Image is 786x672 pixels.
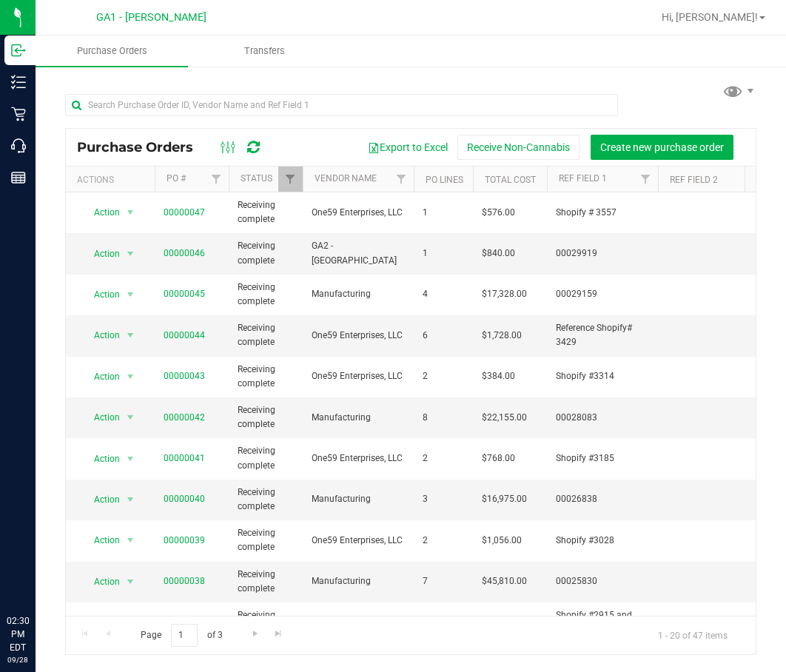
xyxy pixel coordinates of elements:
a: 00000044 [164,330,205,340]
span: 6 [423,329,464,343]
a: 00000042 [164,412,205,423]
inline-svg: Reports [11,170,26,185]
span: Receiving complete [238,608,294,636]
a: Go to the next page [244,624,266,644]
span: Receiving complete [238,280,294,309]
span: Receiving complete [238,568,294,596]
span: 00025830 [556,574,649,588]
span: GA1 - [PERSON_NAME] [96,11,206,24]
a: Filter [278,167,303,192]
a: 00000038 [164,576,205,586]
span: One59 Enterprises, LLC [312,329,405,343]
span: Manufacturing [312,492,405,506]
span: 1 - 20 of 47 items [646,624,739,646]
span: Manufacturing [312,287,405,301]
span: Action [81,407,121,428]
a: 00000047 [164,207,205,218]
span: Receiving complete [238,485,294,514]
a: 00000040 [164,494,205,504]
a: Total Cost [485,175,536,185]
a: 00000045 [164,289,205,299]
span: 7 [423,574,464,588]
button: Create new purchase order [591,135,733,160]
span: Action [81,366,121,387]
span: 1 [423,246,464,261]
span: Shopify #3185 [556,451,649,466]
span: Action [81,325,121,346]
a: 00000039 [164,535,205,545]
span: Hi, [PERSON_NAME]! [662,11,758,23]
span: Shopify #2915 and #2843 [556,608,649,636]
button: Export to Excel [358,135,457,160]
iframe: Resource center [15,554,59,598]
span: Receiving complete [238,321,294,349]
p: 09/28 [7,654,29,665]
input: 1 [171,624,198,647]
span: $17,328.00 [482,287,527,301]
a: Purchase Orders [36,36,188,67]
a: Filter [389,167,414,192]
span: $1,728.00 [482,329,522,343]
span: GA2 - [GEOGRAPHIC_DATA] [312,239,405,267]
span: select [121,571,140,592]
span: select [121,202,140,223]
span: Action [81,448,121,469]
span: Action [81,571,121,592]
span: Action [81,284,121,305]
span: Action [81,243,121,264]
span: select [121,489,140,510]
inline-svg: Call Center [11,138,26,153]
input: Search Purchase Order ID, Vendor Name and Ref Field 1 [65,94,618,116]
span: Reference Shopify# 3429 [556,321,649,349]
span: One59 Enterprises, LLC [312,534,405,548]
span: select [121,325,140,346]
button: Receive Non-Cannabis [457,135,580,160]
span: 2 [423,369,464,383]
span: Receiving complete [238,444,294,472]
a: Status [241,173,272,184]
span: Action [81,489,121,510]
span: 2 [423,534,464,548]
a: 00000041 [164,453,205,463]
a: PO # [167,173,186,184]
span: $768.00 [482,451,515,466]
span: Receiving complete [238,239,294,267]
a: Ref Field 1 [559,173,607,184]
span: Shopify #3028 [556,534,649,548]
span: $45,810.00 [482,574,527,588]
div: Actions [77,175,149,185]
span: One59 Enterprises, LLC [312,206,405,220]
span: $1,056.00 [482,534,522,548]
span: 2 [423,451,464,466]
span: Action [81,530,121,551]
span: Action [81,202,121,223]
a: 00000046 [164,248,205,258]
inline-svg: Retail [11,107,26,121]
span: Page of 3 [128,624,235,647]
span: $576.00 [482,206,515,220]
a: Vendor Name [315,173,377,184]
a: Filter [634,167,658,192]
span: 00028083 [556,411,649,425]
span: Receiving complete [238,526,294,554]
span: 8 [423,411,464,425]
a: PO Lines [426,175,463,185]
span: 4 [423,287,464,301]
span: One59 Enterprises, LLC [312,369,405,383]
span: 00026838 [556,492,649,506]
span: select [121,448,140,469]
span: 3 [423,492,464,506]
a: Transfers [188,36,340,67]
span: $840.00 [482,246,515,261]
span: select [121,243,140,264]
p: 02:30 PM EDT [7,614,29,654]
span: Manufacturing [312,574,405,588]
span: Purchase Orders [57,44,167,58]
span: Receiving complete [238,363,294,391]
span: select [121,612,140,633]
span: 00029919 [556,246,649,261]
span: select [121,366,140,387]
span: One59 Enterprises, LLC [312,451,405,466]
span: Purchase Orders [77,139,208,155]
span: 00029159 [556,287,649,301]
